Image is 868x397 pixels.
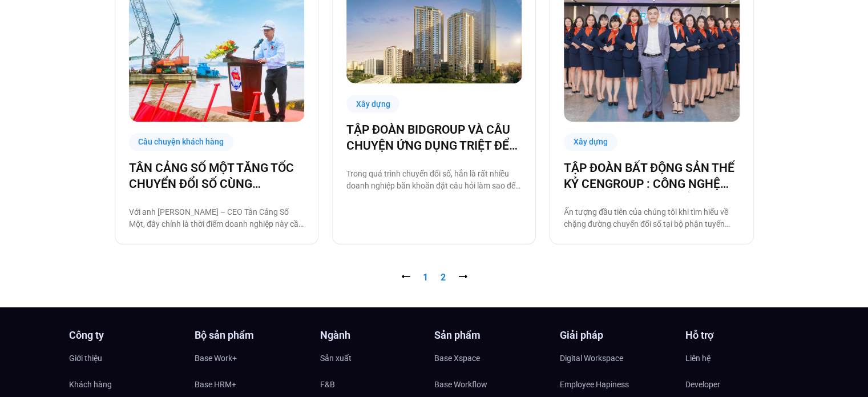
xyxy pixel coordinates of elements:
a: ⭢ [458,272,467,283]
a: Sản xuất [320,350,434,367]
span: Base Work+ [195,350,237,367]
h4: Sản phẩm [434,330,548,340]
span: Base HRM+ [195,376,236,393]
a: Giới thiệu [69,350,183,367]
div: Câu chuyện khách hàng [129,133,234,151]
h4: Giải pháp [560,330,674,340]
a: F&B [320,376,434,393]
div: Xây dựng [346,95,400,113]
span: Employee Hapiness [560,376,629,393]
span: ⭠ [401,272,410,283]
a: Khách hàng [69,376,183,393]
a: Digital Workspace [560,350,674,367]
h4: Hỗ trợ [685,330,800,340]
p: Ấn tượng đầu tiên của chúng tôi khi tìm hiểu về chặng đường chuyển đổi số tại bộ phận tuyển dụng ... [564,206,739,230]
a: Liên hệ [685,350,800,367]
span: F&B [320,376,335,393]
a: Base HRM+ [195,376,309,393]
a: Base Xspace [434,350,548,367]
span: Base Workflow [434,376,487,393]
span: Liên hệ [685,350,710,367]
nav: Pagination [115,271,754,284]
a: TÂN CẢNG SỐ MỘT TĂNG TỐC CHUYỂN ĐỔI SỐ CÙNG [DOMAIN_NAME] [129,160,304,192]
span: 1 [423,272,428,283]
h4: Công ty [69,330,183,340]
a: TẬP ĐOÀN BIDGROUP VÀ CÂU CHUYỆN ỨNG DỤNG TRIỆT ĐỂ CÔNG NGHỆ BASE TRONG VẬN HÀNH & QUẢN TRỊ [346,122,522,154]
span: Sản xuất [320,350,352,367]
span: Digital Workspace [560,350,623,367]
a: Base Workflow [434,376,548,393]
h4: Ngành [320,330,434,340]
p: Trong quá trình chuyển đổi số, hẳn là rất nhiều doanh nghiệp băn khoăn đặt câu hỏi làm sao để tri... [346,168,522,192]
p: Với anh [PERSON_NAME] – CEO Tân Cảng Số Một, đây chính là thời điểm doanh nghiệp này cần tăng tốc... [129,206,304,230]
a: TẬP ĐOÀN BẤT ĐỘNG SẢN THẾ KỶ CENGROUP : CÔNG NGHỆ HÓA HOẠT ĐỘNG TUYỂN DỤNG CÙNG BASE E-HIRING [564,160,739,192]
span: Developer [685,376,720,393]
div: Xây dựng [564,133,617,151]
a: Base Work+ [195,350,309,367]
h4: Bộ sản phẩm [195,330,309,340]
span: Khách hàng [69,376,112,393]
span: Base Xspace [434,350,480,367]
a: 2 [441,272,446,283]
span: Giới thiệu [69,350,102,367]
a: Developer [685,376,800,393]
a: Employee Hapiness [560,376,674,393]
